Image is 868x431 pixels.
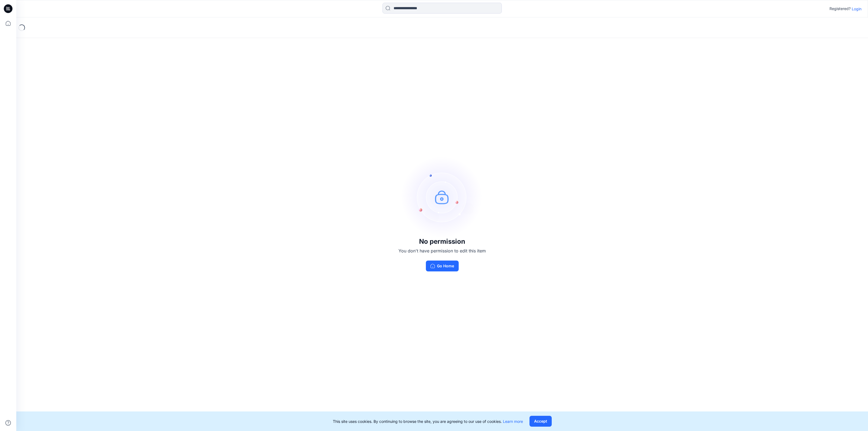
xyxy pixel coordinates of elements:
p: You don't have permission to edit this item [398,248,486,254]
button: Accept [529,416,552,427]
p: This site uses cookies. By continuing to browse the site, you are agreeing to our use of cookies. [333,419,523,424]
h3: No permission [398,238,486,245]
a: Learn more [503,419,523,424]
p: Registered? [829,5,851,12]
p: Login [852,6,861,12]
button: Go Home [426,261,459,271]
img: no-perm.svg [401,156,483,238]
